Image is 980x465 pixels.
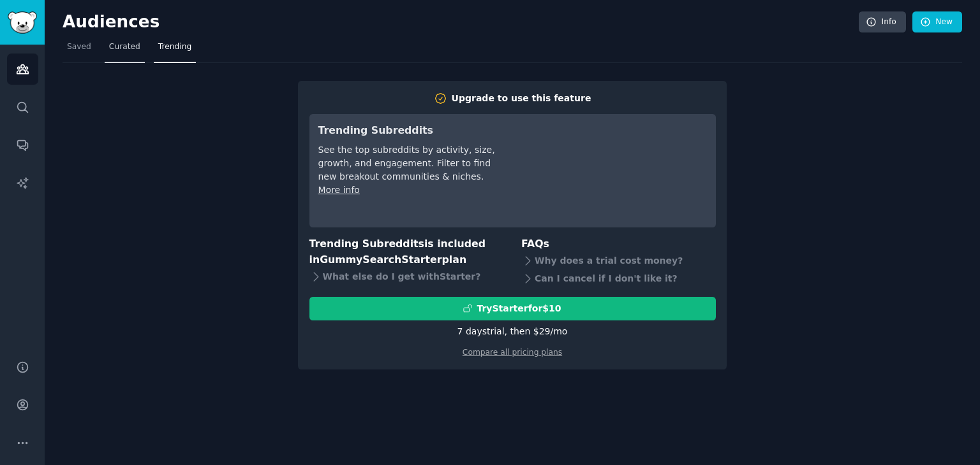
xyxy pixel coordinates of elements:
[8,11,37,34] img: GummySearch logo
[318,123,498,139] h3: Trending Subreddits
[109,41,140,53] span: Curated
[318,185,360,195] a: More info
[154,37,196,63] a: Trending
[320,254,442,266] span: GummySearch Starter
[912,11,962,33] a: New
[309,297,716,320] button: TryStarterfor$10
[105,37,145,63] a: Curated
[63,12,859,32] h2: Audiences
[521,252,716,270] div: Why does a trial cost money?
[318,143,498,183] div: See the top subreddits by activity, size, growth, and engagement. Filter to find new breakout com...
[452,92,591,105] div: Upgrade to use this feature
[521,270,716,288] div: Can I cancel if I don't like it?
[859,11,906,33] a: Info
[457,325,568,338] div: 7 days trial, then $ 29 /mo
[158,41,191,53] span: Trending
[516,123,707,218] iframe: YouTube video player
[309,236,504,268] h3: Trending Subreddits is included in plan
[67,41,91,53] span: Saved
[63,37,96,63] a: Saved
[309,268,504,285] div: What else do I get with Starter ?
[521,236,716,252] h3: FAQs
[463,348,562,357] a: Compare all pricing plans
[477,302,561,315] div: Try Starter for $10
